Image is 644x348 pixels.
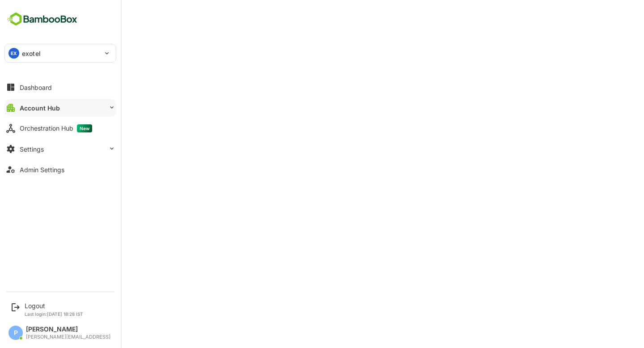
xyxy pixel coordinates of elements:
p: exotel [22,49,41,58]
button: Account Hub [4,99,116,117]
button: Settings [4,140,116,158]
div: Settings [20,145,44,153]
div: Account Hub [20,104,60,112]
div: [PERSON_NAME][EMAIL_ADDRESS] [26,334,110,340]
div: P [8,326,23,340]
div: Orchestration Hub [20,124,92,132]
img: BambooboxFullLogoMark.5f36c76dfaba33ec1ec1367b70bb1252.svg [4,11,80,28]
span: New [77,124,92,132]
div: EX [8,48,19,59]
div: Dashboard [20,84,52,91]
div: Logout [25,302,83,310]
div: EXexotel [5,44,116,62]
button: Admin Settings [4,161,116,178]
button: Orchestration HubNew [4,119,116,137]
button: Dashboard [4,78,116,96]
div: Admin Settings [20,166,64,174]
div: [PERSON_NAME] [26,326,110,333]
p: Last login: [DATE] 18:28 IST [25,311,83,317]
